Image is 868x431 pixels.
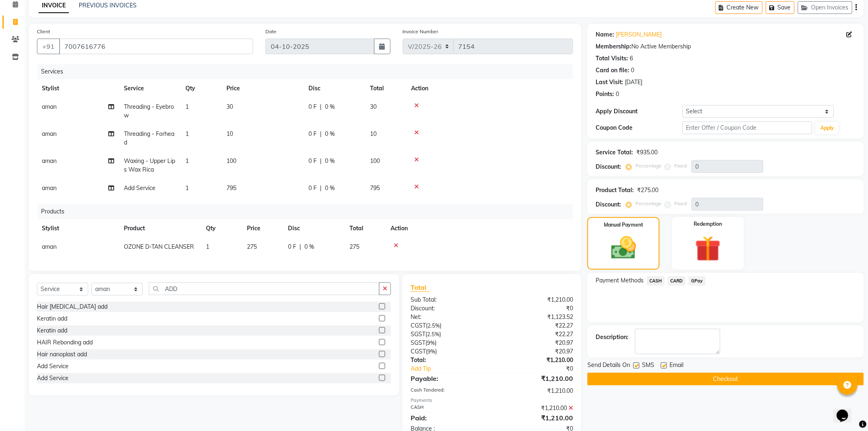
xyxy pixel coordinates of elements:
span: CASH [647,276,665,286]
div: ₹22.27 [492,330,579,339]
span: | [320,157,322,165]
div: Membership: [596,42,631,51]
th: Stylist [37,79,119,98]
span: 0 F [308,184,317,193]
span: 1 [206,243,209,250]
div: Net: [404,313,492,321]
th: Price [242,219,283,238]
span: 0 % [325,103,335,111]
div: ₹1,123.52 [492,313,579,321]
span: Payment Methods [596,276,644,285]
div: ( ) [404,339,492,347]
span: Email [669,361,683,371]
div: 6 [630,54,633,63]
th: Disc [283,219,345,238]
div: ( ) [404,330,492,339]
span: Total [411,283,429,292]
span: SGST [411,339,425,346]
div: Payments [411,397,573,404]
span: 100 [370,157,380,165]
span: SGST [411,330,425,338]
div: Cash Tendered: [404,387,492,395]
th: Qty [180,79,222,98]
input: Search by Name/Mobile/Email/Code [59,39,253,54]
div: Card on file: [596,66,629,75]
span: 10 [370,130,377,138]
div: Add Service [37,362,69,371]
span: 1 [185,157,189,165]
span: 1 [185,103,189,110]
div: Last Visit: [596,78,623,87]
div: ₹0 [507,365,580,373]
a: Add Tip [404,365,507,373]
div: ₹935.00 [636,148,658,157]
span: 1 [185,184,189,192]
button: +91 [37,39,60,54]
input: Enter Offer / Coupon Code [683,122,813,134]
span: 30 [226,103,233,110]
th: Price [222,79,304,98]
div: Product Total: [596,186,634,195]
th: Total [345,219,386,238]
th: Disc [304,79,365,98]
span: 0 % [325,184,335,193]
div: ₹1,210.00 [492,374,579,383]
span: aman [42,157,57,165]
div: ₹20.97 [492,339,579,347]
th: Qty [201,219,242,238]
span: 0 F [308,157,317,165]
span: 9% [427,348,435,355]
span: 2.5% [427,322,440,329]
div: ₹1,210.00 [492,404,579,413]
th: Action [406,79,573,98]
th: Service [119,79,180,98]
div: Keratin add [37,326,67,335]
label: Client [37,28,50,35]
button: Create New [715,1,763,14]
div: Discount: [404,304,492,313]
button: Checkout [587,373,864,385]
span: | [320,184,322,193]
button: Save [766,1,795,14]
div: Coupon Code [596,124,682,132]
label: Invoice Number [403,28,439,35]
label: Redemption [694,220,722,228]
div: HAIR Rebonding add [37,338,93,347]
div: ( ) [404,347,492,356]
div: ₹20.97 [492,347,579,356]
span: aman [42,103,57,110]
span: OZONE D-TAN CLEANSER [124,243,194,250]
div: Add Service [37,374,69,383]
span: CARD [668,276,685,286]
span: 275 [247,243,257,250]
span: | [320,103,322,111]
span: SMS [642,361,654,371]
div: Hair [MEDICAL_DATA] add [37,303,107,311]
div: Keratin add [37,314,67,323]
div: Discount: [596,200,621,209]
span: 0 F [308,130,317,138]
span: 9% [427,339,435,346]
div: 0 [616,90,619,99]
span: 795 [370,184,380,192]
a: PREVIOUS INVOICES [79,2,137,9]
div: 0 [631,66,634,75]
span: Send Details On [587,361,630,371]
span: 100 [226,157,236,165]
div: Products [38,204,579,219]
span: 2.5% [427,331,439,337]
div: Total Visits: [596,54,628,63]
label: Percentage [635,162,662,170]
label: Fixed [674,200,687,207]
div: Service Total: [596,148,633,157]
span: 0 % [325,157,335,165]
div: ( ) [404,321,492,330]
span: aman [42,243,57,250]
div: Description: [596,333,628,342]
div: ₹1,210.00 [492,413,579,423]
button: Open Invoices [798,1,852,14]
span: 0 % [304,243,314,251]
div: Sub Total: [404,296,492,304]
span: Add Service [124,184,155,192]
span: aman [42,130,57,138]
